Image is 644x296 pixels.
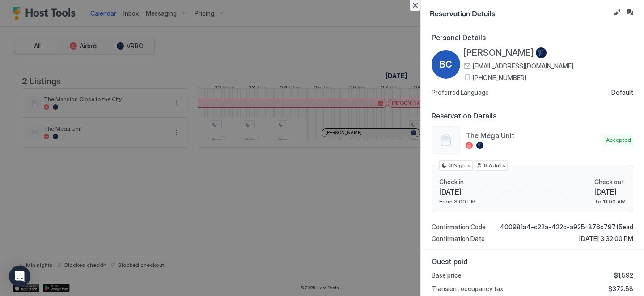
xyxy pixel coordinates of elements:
span: [DATE] [594,187,626,196]
span: Confirmation Date [432,235,485,243]
div: Open Intercom Messenger [9,266,30,287]
span: The Mega Unit [466,131,600,140]
span: [PHONE_NUMBER] [473,74,526,82]
span: Check out [594,178,626,186]
span: [EMAIL_ADDRESS][DOMAIN_NAME] [473,62,573,70]
span: Reservation Details [432,111,633,120]
span: Base price [432,271,462,279]
span: $372.58 [608,285,633,293]
span: 8 Adults [484,161,505,169]
button: Inbox [624,7,635,18]
span: BC [440,58,452,71]
span: 400981a4-c22a-422c-a925-876c797f5ead [500,223,633,231]
span: Transient occupancy tax [432,285,503,293]
span: [DATE] 3:32:00 PM [579,235,633,243]
span: Guest paid [432,257,633,266]
span: Accepted [606,136,631,144]
span: 3 Nights [449,161,470,169]
span: To 11:00 AM [594,198,626,205]
span: [DATE] [439,187,476,196]
button: Edit reservation [612,7,623,18]
span: Reservation Details [430,7,610,18]
span: $1,592 [614,271,633,279]
span: [PERSON_NAME] [464,47,534,59]
span: Check in [439,178,476,186]
span: From 3:00 PM [439,198,476,205]
span: Preferred Language [432,89,489,97]
span: Confirmation Code [432,223,486,231]
span: Personal Details [432,33,633,42]
span: Default [611,89,633,97]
